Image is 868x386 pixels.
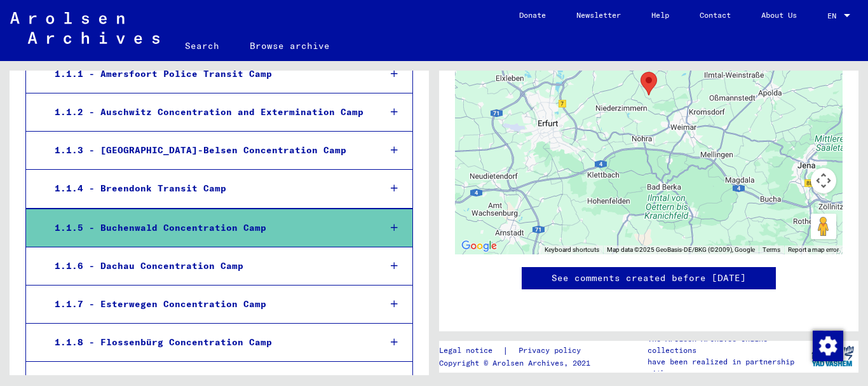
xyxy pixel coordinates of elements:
img: Arolsen_neg.svg [10,12,159,44]
div: 1.1.1 - Amersfoort Police Transit Camp [45,62,370,86]
div: 1.1.8 - Flossenbürg Concentration Camp [45,330,370,355]
p: have been realized in partnership with [648,356,806,379]
a: Report a map error [788,246,839,253]
a: Legal notice [439,344,503,357]
p: Copyright © Arolsen Archives, 2021 [439,357,596,369]
span: EN [827,11,841,20]
div: 1.1.5 - Buchenwald Concentration Camp [45,216,370,240]
div: 1.1.6 - Dachau Concentration Camp [45,254,370,279]
a: Privacy policy [508,344,596,357]
a: Browse archive [234,31,345,61]
div: 1.1.7 - Esterwegen Concentration Camp [45,292,370,317]
div: 1.1.3 - [GEOGRAPHIC_DATA]-Belsen Concentration Camp [45,138,370,163]
img: Change consent [813,331,843,361]
div: 1.1.2 - Auschwitz Concentration and Extermination Camp [45,100,370,125]
div: | [439,344,596,357]
p: The Arolsen Archives online collections [648,333,806,356]
a: Open this area in Google Maps (opens a new window) [458,238,500,254]
button: Map camera controls [811,168,836,193]
a: Search [170,31,234,61]
button: Drag Pegman onto the map to open Street View [811,214,836,239]
a: Terms [763,246,780,253]
button: Keyboard shortcuts [545,245,599,254]
div: 1.1.4 - Breendonk Transit Camp [45,176,370,201]
img: Google [458,238,500,254]
img: yv_logo.png [809,340,857,372]
div: Buchenwald Concentration Camp [641,72,657,95]
a: See comments created before [DATE] [552,272,746,285]
span: Map data ©2025 GeoBasis-DE/BKG (©2009), Google [607,246,755,253]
